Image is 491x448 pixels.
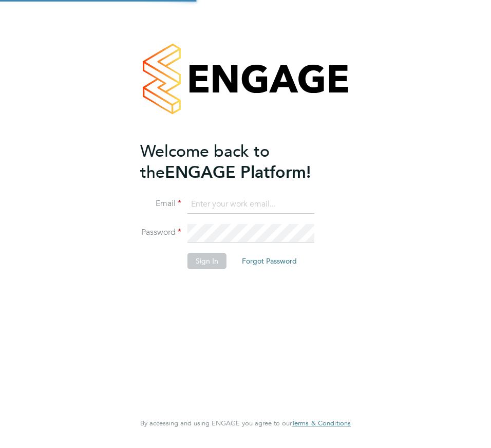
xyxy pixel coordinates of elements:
[140,227,181,238] label: Password
[140,141,270,182] span: Welcome back to the
[187,195,314,214] input: Enter your work email...
[292,419,351,427] a: Terms & Conditions
[140,198,181,209] label: Email
[292,419,351,427] span: Terms & Conditions
[140,419,351,427] span: By accessing and using ENGAGE you agree to our
[187,253,226,269] button: Sign In
[140,141,341,183] h2: ENGAGE Platform!
[234,253,305,269] button: Forgot Password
